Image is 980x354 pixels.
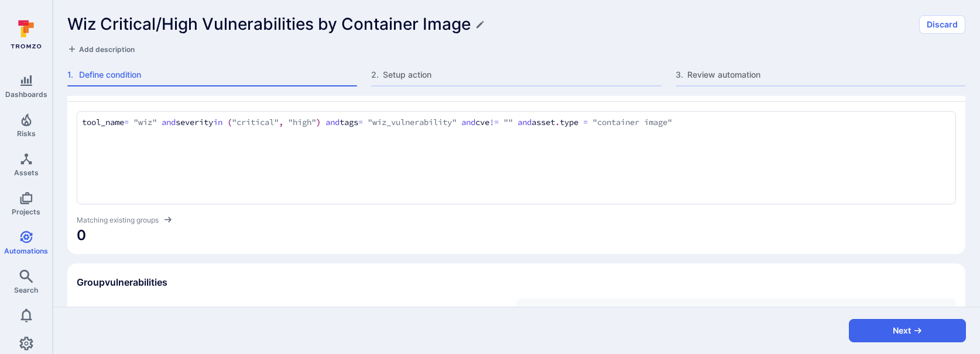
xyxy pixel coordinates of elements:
[14,168,39,177] span: Assets
[77,226,956,245] span: Matching counter
[67,43,135,55] button: Add description
[79,69,357,81] span: Define condition
[676,69,685,81] span: 3 .
[12,207,40,216] span: Projects
[67,15,471,34] h1: Wiz Critical/High Vulnerabilities by Container Image
[82,116,951,129] textarea: Add condition
[371,69,381,81] span: 2 .
[67,69,77,81] span: 1 .
[14,286,38,294] span: Search
[77,216,159,225] span: Matching existing groups
[475,20,485,29] button: Edit title
[383,69,661,81] span: Setup action
[79,45,135,54] span: Add description
[687,69,965,81] span: Review automation
[77,276,167,288] h2: Group vulnerabilities
[17,129,36,138] span: Risks
[4,247,48,255] span: Automations
[5,90,47,99] span: Dashboards
[849,319,966,342] button: Next
[919,15,965,34] button: Discard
